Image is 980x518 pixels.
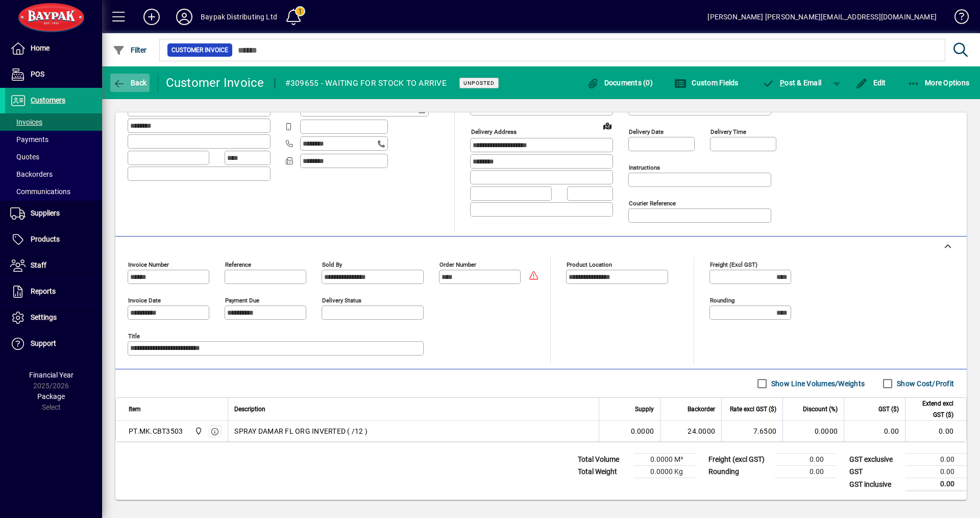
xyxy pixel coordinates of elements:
span: Rate excl GST ($) [730,404,776,415]
span: Custom Fields [674,79,739,87]
mat-label: Delivery date [629,128,664,135]
span: POS [31,70,44,78]
td: GST exclusive [844,454,905,466]
span: Backorders [10,170,53,178]
span: Backorder [688,404,715,415]
span: Communications [10,187,70,196]
a: View on map [599,117,616,134]
td: 0.00 [905,478,967,491]
a: Invoices [5,113,102,131]
mat-label: Product location [567,261,612,268]
span: Customer Invoice [171,45,228,55]
span: Documents (0) [586,79,653,87]
span: Home [31,44,50,52]
td: 0.0000 [782,421,844,441]
td: Total Volume [573,454,634,466]
a: Staff [5,253,102,278]
td: Rounding [703,466,775,478]
a: Payments [5,131,102,148]
mat-label: Delivery status [322,297,361,304]
span: Settings [31,313,57,321]
span: Payments [10,135,48,144]
button: Profile [168,8,201,26]
mat-label: Reference [225,261,251,268]
mat-label: Freight (excl GST) [710,261,757,268]
span: Edit [855,79,886,87]
mat-label: Invoice date [128,297,161,304]
span: Description [234,404,265,415]
button: Add [135,8,168,26]
label: Show Line Volumes/Weights [769,379,865,389]
a: Home [5,36,102,61]
button: Custom Fields [672,74,741,92]
span: Products [31,235,60,243]
span: 24.0000 [688,426,715,436]
mat-label: Delivery time [710,128,746,135]
a: Knowledge Base [947,2,967,35]
td: 0.00 [905,421,966,441]
button: Filter [110,41,150,59]
mat-label: Courier Reference [629,200,676,207]
mat-label: Order number [439,261,476,268]
div: Customer Invoice [166,75,264,91]
a: Suppliers [5,201,102,226]
app-page-header-button: Back [102,74,158,92]
span: Support [31,339,56,347]
span: Unposted [463,80,495,86]
div: #309655 - WAITING FOR STOCK TO ARRIVE [285,75,447,91]
span: Filter [113,46,147,54]
span: Item [129,404,141,415]
button: Documents (0) [584,74,655,92]
td: 0.00 [775,466,836,478]
button: More Options [905,74,972,92]
a: Reports [5,279,102,304]
a: Communications [5,183,102,200]
mat-label: Instructions [629,164,660,171]
span: GST ($) [878,404,899,415]
div: 7.6500 [728,426,776,436]
span: Baypak - Onekawa [192,426,204,437]
td: GST [844,466,905,478]
td: 0.00 [905,454,967,466]
td: 0.0000 Kg [634,466,695,478]
mat-label: Payment due [225,297,259,304]
button: Back [110,74,150,92]
span: Reports [31,287,56,295]
span: Discount (%) [803,404,838,415]
a: Support [5,331,102,357]
label: Show Cost/Profit [895,379,954,389]
span: ost & Email [763,79,822,87]
td: 0.0000 M³ [634,454,695,466]
a: Settings [5,305,102,331]
span: Back [113,79,147,87]
span: More Options [908,79,970,87]
span: P [780,79,785,87]
div: [PERSON_NAME] [PERSON_NAME][EMAIL_ADDRESS][DOMAIN_NAME] [707,9,937,25]
td: Total Weight [573,466,634,478]
span: Invoices [10,118,42,126]
span: Customers [31,96,65,104]
td: 0.00 [844,421,905,441]
span: 0.0000 [631,426,654,436]
mat-label: Invoice number [128,261,169,268]
td: GST inclusive [844,478,905,491]
div: Baypak Distributing Ltd [201,9,277,25]
button: Edit [853,74,889,92]
mat-label: Rounding [710,297,734,304]
span: Package [37,392,65,401]
mat-label: Sold by [322,261,342,268]
td: Freight (excl GST) [703,454,775,466]
a: Products [5,227,102,252]
button: Post & Email [757,74,827,92]
td: 0.00 [905,466,967,478]
td: 0.00 [775,454,836,466]
span: Quotes [10,153,39,161]
span: Staff [31,261,46,269]
span: Extend excl GST ($) [912,398,953,420]
a: Backorders [5,166,102,183]
a: Quotes [5,148,102,166]
span: Suppliers [31,209,60,217]
div: PT.MK.CBT3503 [129,426,183,436]
mat-label: Title [128,333,140,340]
a: POS [5,62,102,87]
